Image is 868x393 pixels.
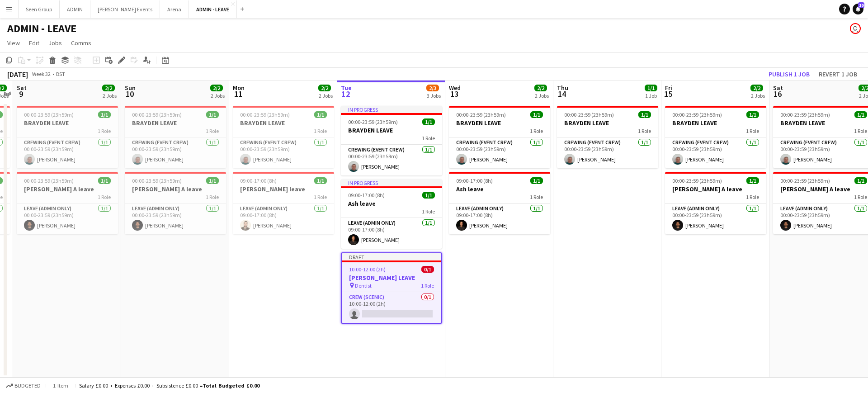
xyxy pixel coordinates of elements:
span: 1 Role [854,128,867,134]
button: ADMIN - LEAVE [189,0,237,18]
app-job-card: 00:00-23:59 (23h59m)1/1BRAYDEN LEAVE1 RoleCrewing (Event Crew)1/100:00-23:59 (23h59m)[PERSON_NAME] [449,106,550,168]
app-card-role: Leave (admin only)1/109:00-17:00 (8h)[PERSON_NAME] [449,204,550,234]
span: 1 item [50,382,71,389]
span: 9 [15,89,27,99]
button: Publish 1 job [765,68,813,80]
span: Fri [665,84,672,92]
h3: [PERSON_NAME] LEAVE [342,274,441,282]
span: 1/1 [854,177,867,184]
span: 1/1 [746,111,759,118]
app-card-role: Leave (admin only)1/100:00-23:59 (23h59m)[PERSON_NAME] [665,204,766,234]
span: 1 Role [746,128,759,134]
app-card-role: Crewing (Event Crew)1/100:00-23:59 (23h59m)[PERSON_NAME] [449,137,550,168]
h3: [PERSON_NAME] leave [233,185,334,193]
h3: BRAYDEN LEAVE [557,119,658,127]
span: 09:00-17:00 (8h) [348,192,385,199]
a: View [4,37,24,49]
app-card-role: Leave (admin only)1/109:00-17:00 (8h)[PERSON_NAME] [233,204,334,234]
div: Draft10:00-12:00 (2h)0/1[PERSON_NAME] LEAVE Dentist1 RoleCrew (Scenic)0/110:00-12:00 (2h) [341,252,442,324]
app-job-card: 00:00-23:59 (23h59m)1/1BRAYDEN LEAVE1 RoleCrewing (Event Crew)1/100:00-23:59 (23h59m)[PERSON_NAME] [233,106,334,168]
span: 10:00-12:00 (2h) [349,266,386,273]
app-card-role: Leave (admin only)1/100:00-23:59 (23h59m)[PERSON_NAME] [17,204,118,234]
div: 2 Jobs [319,92,333,99]
span: 1/1 [854,111,867,118]
span: Mon [233,84,245,92]
app-job-card: 00:00-23:59 (23h59m)1/1BRAYDEN LEAVE1 RoleCrewing (Event Crew)1/100:00-23:59 (23h59m)[PERSON_NAME] [665,106,766,168]
div: In progress [341,106,442,113]
span: Total Budgeted £0.00 [203,382,259,389]
h3: BRAYDEN LEAVE [233,119,334,127]
span: 13 [448,89,461,99]
app-job-card: 09:00-17:00 (8h)1/1[PERSON_NAME] leave1 RoleLeave (admin only)1/109:00-17:00 (8h)[PERSON_NAME] [233,172,334,234]
h3: [PERSON_NAME] A leave [665,185,766,193]
button: [PERSON_NAME] Events [90,0,160,18]
app-card-role: Leave (admin only)1/109:00-17:00 (8h)[PERSON_NAME] [341,218,442,249]
app-card-role: Crewing (Event Crew)1/100:00-23:59 (23h59m)[PERSON_NAME] [665,137,766,168]
span: 1 Role [421,282,434,289]
span: 1/1 [422,192,435,199]
h3: Ash leave [341,199,442,208]
span: 00:00-23:59 (23h59m) [564,111,614,118]
app-job-card: 00:00-23:59 (23h59m)1/1[PERSON_NAME] A leave1 RoleLeave (admin only)1/100:00-23:59 (23h59m)[PERSO... [665,172,766,234]
span: 1 Role [422,135,435,142]
span: Sat [773,84,783,92]
span: 1 Role [422,208,435,215]
span: 1/1 [645,85,657,91]
span: 1 Role [206,128,219,134]
span: 00:00-23:59 (23h59m) [348,118,398,125]
div: 00:00-23:59 (23h59m)1/1[PERSON_NAME] A leave1 RoleLeave (admin only)1/100:00-23:59 (23h59m)[PERSO... [125,172,226,234]
span: 2/2 [750,85,763,91]
app-job-card: In progress00:00-23:59 (23h59m)1/1BRAYDEN LEAVE1 RoleCrewing (Event Crew)1/100:00-23:59 (23h59m)[... [341,106,442,175]
app-job-card: 00:00-23:59 (23h59m)1/1[PERSON_NAME] A leave1 RoleLeave (admin only)1/100:00-23:59 (23h59m)[PERSO... [17,172,118,234]
div: 2 Jobs [535,92,549,99]
div: [DATE] [7,70,28,79]
span: 2/2 [318,85,331,91]
span: Jobs [48,39,62,47]
div: Salary £0.00 + Expenses £0.00 + Subsistence £0.00 = [79,382,259,389]
span: 0/1 [421,266,434,273]
h3: BRAYDEN LEAVE [665,119,766,127]
button: Seen Group [19,0,60,18]
div: In progress [341,179,442,186]
span: 10 [123,89,136,99]
span: 2/2 [210,85,223,91]
h3: BRAYDEN LEAVE [449,119,550,127]
span: Comms [71,39,91,47]
span: Edit [29,39,39,47]
app-job-card: In progress09:00-17:00 (8h)1/1Ash leave1 RoleLeave (admin only)1/109:00-17:00 (8h)[PERSON_NAME] [341,179,442,249]
span: Thu [557,84,568,92]
span: Tue [341,84,352,92]
span: 1 Role [746,194,759,200]
div: 2 Jobs [103,92,117,99]
span: 1/1 [422,118,435,125]
span: 10 [858,2,864,8]
span: 2/2 [102,85,115,91]
h3: BRAYDEN LEAVE [341,126,442,134]
div: 09:00-17:00 (8h)1/1Ash leave1 RoleLeave (admin only)1/109:00-17:00 (8h)[PERSON_NAME] [449,172,550,234]
span: 00:00-23:59 (23h59m) [132,177,182,184]
app-job-card: 00:00-23:59 (23h59m)1/1BRAYDEN LEAVE1 RoleCrewing (Event Crew)1/100:00-23:59 (23h59m)[PERSON_NAME] [17,106,118,168]
app-card-role: Crewing (Event Crew)1/100:00-23:59 (23h59m)[PERSON_NAME] [341,145,442,175]
h3: BRAYDEN LEAVE [125,119,226,127]
span: 1 Role [854,194,867,200]
app-card-role: Crewing (Event Crew)1/100:00-23:59 (23h59m)[PERSON_NAME] [233,137,334,168]
span: 1 Role [530,194,543,200]
a: 10 [853,4,863,14]
span: 2/3 [426,85,439,91]
div: 2 Jobs [211,92,225,99]
a: Jobs [45,37,66,49]
app-job-card: 00:00-23:59 (23h59m)1/1BRAYDEN LEAVE1 RoleCrewing (Event Crew)1/100:00-23:59 (23h59m)[PERSON_NAME] [125,106,226,168]
span: 14 [556,89,568,99]
span: 00:00-23:59 (23h59m) [780,177,830,184]
span: 1 Role [206,194,219,200]
span: 09:00-17:00 (8h) [456,177,493,184]
span: 00:00-23:59 (23h59m) [672,111,722,118]
button: Revert 1 job [815,68,861,80]
span: 00:00-23:59 (23h59m) [132,111,182,118]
